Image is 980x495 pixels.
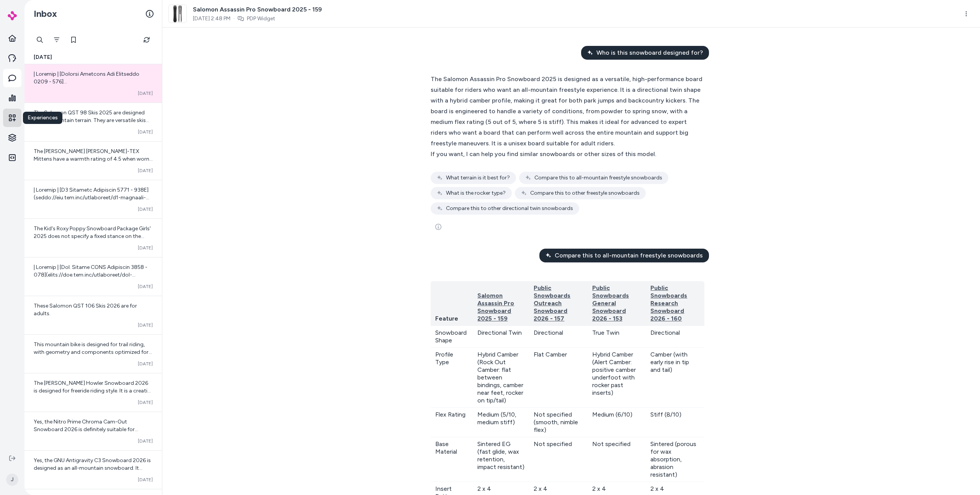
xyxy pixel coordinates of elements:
[24,180,162,218] a: | Loremip | [D3 Sitametc Adipiscin 5771 - 938E](seddo://eiu.tem.inc/utlaboreet/d1-magnaali-enimad...
[588,326,646,348] td: True Twin
[24,257,162,296] a: | Loremip | [Dol. Sitame CONS Adipiscin 3858 - 078](elits://doe.tem.inc/utlaboreet/dol-magnaa-eni...
[34,341,152,363] span: This mountain bike is designed for trail riding, with geometry and components optimized for fun, ...
[534,284,570,322] span: Public Snowboards Outreach Snowboard 2026 - 157
[24,412,162,450] a: Yes, the Nitro Prime Chroma Cam-Out Snowboard 2026 is definitely suitable for beginners! Its desi...
[529,326,588,348] td: Directional
[431,149,704,160] div: If you want, I can help you find similar snowboards or other sizes of this model.
[138,283,153,290] span: [DATE]
[49,32,64,47] button: Filter
[530,189,640,197] span: Compare this to other freestyle snowboards
[592,284,629,322] span: Public Snowboards General Snowboard 2026 - 153
[34,54,52,61] span: [DATE]
[34,303,137,317] span: These Salomon QST 106 Skis 2026 are for adults.
[34,109,152,154] span: The Salomon QST 98 Skis 2025 are designed for all-mountain terrain. They are versatile skis that ...
[431,348,473,408] td: Profile Type
[24,334,162,373] a: This mountain bike is designed for trail riding, with geometry and components optimized for fun, ...
[588,408,646,437] td: Medium (6/10)
[431,74,704,149] div: The Salomon Assassin Pro Snowboard 2025 is designed as a versatile, high-performance board suitab...
[24,373,162,412] a: The [PERSON_NAME] Howler Snowboard 2026 is designed for freeride riding style. It is a creative f...
[138,477,153,483] span: [DATE]
[446,174,510,182] span: What terrain is it best for?
[431,408,473,437] td: Flex Rating
[34,225,151,316] span: The Kid's Roxy Poppy Snowboard Package Girls' 2025 does not specify a fixed stance on the product...
[646,348,704,408] td: Camber (with early rise in tip and tail)
[473,437,529,482] td: Sintered EG (fast glide, wax retention, impact resistant)
[555,251,703,260] span: Compare this to all-mountain freestyle snowboards
[169,5,186,23] img: clone.jpg
[473,326,529,348] td: Directional Twin
[473,408,529,437] td: Medium (5/10, medium stiff)
[138,206,153,212] span: [DATE]
[5,467,20,492] button: J
[646,326,704,348] td: Directional
[138,399,153,405] span: [DATE]
[534,174,662,182] span: Compare this to all-mountain freestyle snowboards
[431,326,473,348] td: Snowboard Shape
[24,296,162,334] a: These Salomon QST 106 Skis 2026 are for adults.[DATE]
[477,292,514,322] span: Salomon Assassin Pro Snowboard 2025 - 159
[646,437,704,482] td: Sintered (porous for wax absorption, abrasion resistant)
[24,450,162,489] a: Yes, the GNU Antigravity C3 Snowboard 2026 is designed as an all-mountain snowboard. It features ...
[431,437,473,482] td: Base Material
[6,474,18,486] span: J
[529,348,588,408] td: Flat Camber
[431,219,446,234] button: See more
[24,218,162,257] a: The Kid's Roxy Poppy Snowboard Package Girls' 2025 does not specify a fixed stance on the product...
[138,129,153,135] span: [DATE]
[234,15,235,23] span: ·
[431,281,473,326] th: Feature
[34,418,152,471] span: Yes, the Nitro Prime Chroma Cam-Out Snowboard 2026 is definitely suitable for beginners! Its desi...
[138,245,153,251] span: [DATE]
[138,90,153,96] span: [DATE]
[34,148,153,200] span: The [PERSON_NAME] [PERSON_NAME]-TEX Mittens have a warmth rating of 4.5 when worn with the liner ...
[138,438,153,444] span: [DATE]
[24,141,162,180] a: The [PERSON_NAME] [PERSON_NAME]-TEX Mittens have a warmth rating of 4.5 when worn with the liner ...
[24,103,162,141] a: The Salomon QST 98 Skis 2025 are designed for all-mountain terrain. They are versatile skis that ...
[473,348,529,408] td: Hybrid Camber (Rock Out Camber: flat between bindings, camber near feet, rocker on tip/tail)
[8,11,17,20] img: alby Logo
[34,8,57,20] h2: Inbox
[138,168,153,174] span: [DATE]
[23,112,62,124] div: Experiences
[138,361,153,367] span: [DATE]
[24,64,162,103] a: | Loremip | [Dolorsi Ametcons Adi Elitseddo 0209 - 576](eiusm://tem.inc.utl/etdolorema/aliquae-ad...
[588,348,646,408] td: Hybrid Camber (Alert Camber: positive camber underfoot with rocker past inserts)
[529,437,588,482] td: Not specified
[446,189,506,197] span: What is the rocker type?
[193,5,322,14] span: Salomon Assassin Pro Snowboard 2025 - 159
[588,437,646,482] td: Not specified
[138,322,153,328] span: [DATE]
[529,408,588,437] td: Not specified (smooth, nimble flex)
[596,48,703,57] span: Who is this snowboard designed for?
[193,15,230,23] span: [DATE] 2:48 PM
[34,380,153,471] span: The [PERSON_NAME] Howler Snowboard 2026 is designed for freeride riding style. It is a creative f...
[650,284,687,322] span: Public Snowboards Research Snowboard 2026 - 160
[446,205,573,212] span: Compare this to other directional twin snowboards
[646,408,704,437] td: Stiff (8/10)
[139,32,154,47] button: Refresh
[247,15,275,23] a: PDP Widget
